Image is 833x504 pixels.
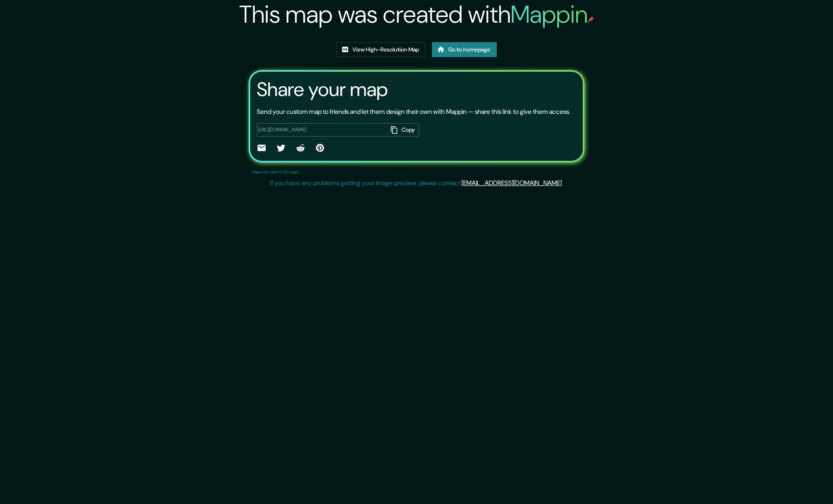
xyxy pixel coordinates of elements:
[336,42,425,57] a: View High-Resolution Map
[257,107,570,117] p: Send your custom map to friends and let them design their own with Mappin — share this link to gi...
[257,78,388,101] h3: Share your map
[270,178,563,188] p: If you have any problems getting your image preview, please contact .
[588,16,594,23] img: mappin-pin
[462,179,562,187] a: [EMAIL_ADDRESS][DOMAIN_NAME]
[387,123,419,137] button: Copy
[252,169,299,175] p: Maps link valid for 60 days.
[432,42,497,57] a: Go to homepage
